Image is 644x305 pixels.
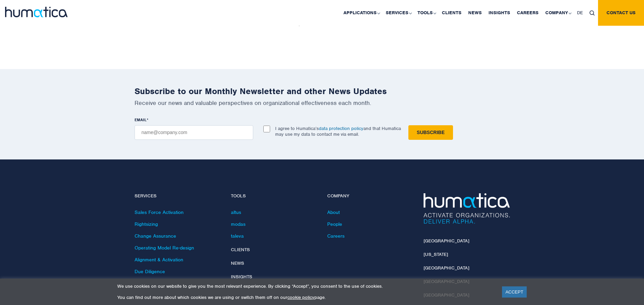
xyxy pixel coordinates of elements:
h2: Subscribe to our Monthly Newsletter and other News Updates [135,86,510,96]
a: [US_STATE] [424,252,448,257]
p: You can find out more about which cookies we are using or switch them off on our page. [117,295,494,300]
a: Alignment & Activation [135,257,183,263]
h4: Company [327,193,413,199]
a: Sales Force Activation [135,209,184,215]
a: Clients [231,247,250,253]
span: DE [577,10,583,16]
a: Rightsizing [135,221,158,227]
p: I agree to Humatica’s and that Humatica may use my data to contact me via email. [275,126,401,137]
a: ACCEPT [502,286,527,298]
img: Humatica [424,193,510,224]
h4: Tools [231,193,317,199]
a: News [231,260,244,266]
a: cookie policy [287,295,314,300]
a: [GEOGRAPHIC_DATA] [424,265,469,271]
a: data protection policy [319,126,363,131]
a: Insights [231,274,252,280]
img: logo [5,7,68,17]
input: Subscribe [408,125,453,140]
a: Due Diligence [135,268,165,275]
input: name@company.com [135,125,253,140]
a: About [327,209,340,215]
span: EMAIL [135,117,147,123]
a: Change Assurance [135,233,176,239]
a: modas [231,221,245,227]
a: taleva [231,233,244,239]
input: I agree to Humatica’sdata protection policyand that Humatica may use my data to contact me via em... [263,126,270,132]
a: [GEOGRAPHIC_DATA] [424,238,469,244]
a: Careers [327,233,344,239]
a: altus [231,209,241,215]
p: Receive our news and valuable perspectives on organizational effectiveness each month. [135,99,510,107]
img: search_icon [590,10,595,16]
p: We use cookies on our website to give you the most relevant experience. By clicking “Accept”, you... [117,283,494,289]
h4: Services [135,193,221,199]
a: People [327,221,342,227]
a: Operating Model Re-design [135,245,194,251]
